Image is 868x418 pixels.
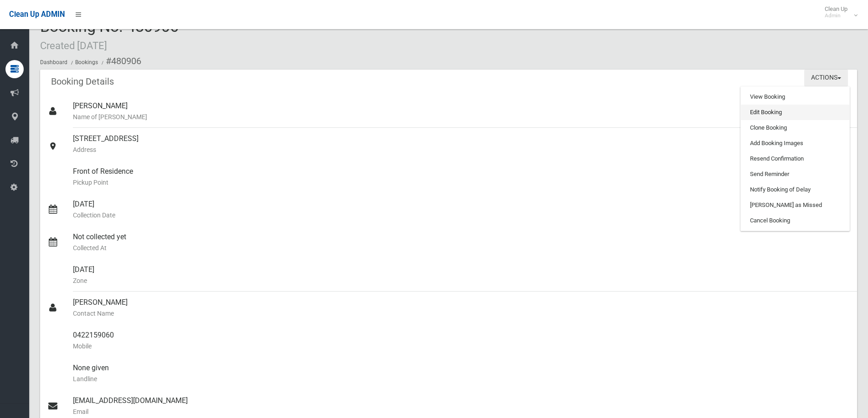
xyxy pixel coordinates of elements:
[73,128,850,161] div: [STREET_ADDRESS]
[40,59,67,65] a: Dashboard
[73,161,850,193] div: Front of Residence
[741,197,849,213] a: [PERSON_NAME] as Missed
[741,166,849,182] a: Send Reminder
[73,373,850,384] small: Landline
[40,40,107,51] small: Created [DATE]
[804,70,848,86] button: Actions
[73,357,850,390] div: None given
[99,53,141,70] li: #480906
[825,12,847,19] small: Admin
[9,10,65,19] span: Clean Up ADMIN
[73,193,850,226] div: [DATE]
[73,226,850,259] div: Not collected yet
[75,59,98,65] a: Bookings
[741,120,849,136] a: Clone Booking
[73,406,850,417] small: Email
[73,144,850,155] small: Address
[73,292,850,324] div: [PERSON_NAME]
[73,210,850,221] small: Collection Date
[73,95,850,128] div: [PERSON_NAME]
[73,341,850,352] small: Mobile
[73,324,850,357] div: 0422159060
[73,308,850,319] small: Contact Name
[741,105,849,120] a: Edit Booking
[73,111,850,122] small: Name of [PERSON_NAME]
[741,182,849,197] a: Notify Booking of Delay
[73,275,850,286] small: Zone
[40,17,179,53] span: Booking No. 480906
[741,89,849,105] a: View Booking
[741,136,849,151] a: Add Booking Images
[741,213,849,228] a: Cancel Booking
[73,242,850,253] small: Collected At
[73,259,850,292] div: [DATE]
[820,5,857,19] span: Clean Up
[73,177,850,188] small: Pickup Point
[741,151,849,166] a: Resend Confirmation
[40,73,125,91] header: Booking Details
